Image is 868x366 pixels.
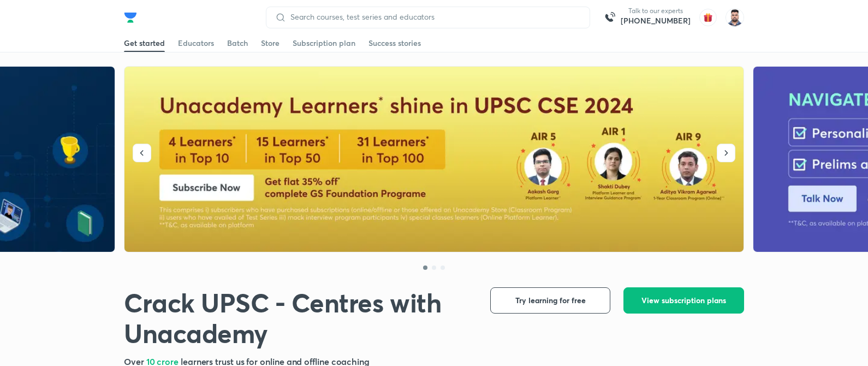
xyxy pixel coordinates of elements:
img: avatar [699,9,717,26]
a: Get started [124,34,165,52]
a: [PHONE_NUMBER] [621,15,691,26]
a: Batch [227,34,248,52]
img: Maharaj Singh [726,8,744,27]
button: Try learning for free [490,287,610,314]
a: Store [261,34,280,52]
div: Subscription plan [293,38,355,49]
input: Search courses, test series and educators [286,13,581,21]
a: Educators [178,34,214,52]
span: Try learning for free [515,295,586,306]
div: Batch [227,38,248,49]
a: Success stories [368,34,421,52]
div: Store [261,38,280,49]
img: call-us [599,7,621,28]
div: Success stories [368,38,421,49]
p: Talk to our experts [621,7,691,15]
h1: Crack UPSC - Centres with Unacademy [124,287,473,349]
button: View subscription plans [623,287,744,314]
div: Educators [178,38,214,49]
a: Subscription plan [293,34,355,52]
img: Company Logo [124,11,137,24]
span: View subscription plans [641,295,726,306]
div: Get started [124,38,165,49]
